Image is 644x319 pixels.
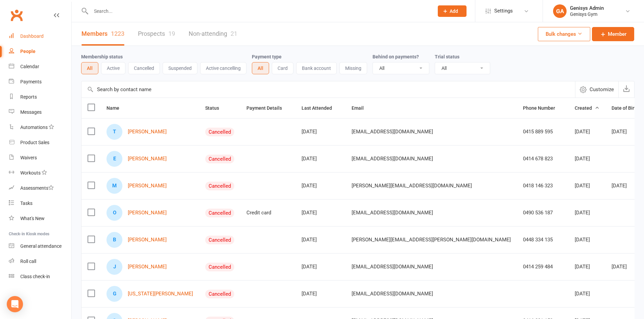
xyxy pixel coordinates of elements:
div: Open Intercom Messenger [7,296,23,312]
div: [DATE] [302,291,339,297]
span: [PERSON_NAME][EMAIL_ADDRESS][DOMAIN_NAME] [352,179,472,192]
a: [US_STATE][PERSON_NAME] [128,291,193,297]
span: [PERSON_NAME][EMAIL_ADDRESS][PERSON_NAME][DOMAIN_NAME] [352,233,511,246]
div: Cancelled [205,182,234,190]
a: General attendance kiosk mode [9,239,71,254]
label: Membership status [81,54,123,59]
a: Roll call [9,254,71,269]
button: Add [438,5,467,17]
a: Dashboard [9,29,71,44]
button: Missing [339,62,367,74]
div: 0418 146 323 [523,183,563,189]
div: Roll call [20,259,36,264]
a: Workouts [9,165,71,181]
a: [PERSON_NAME] [128,183,167,189]
span: Member [608,30,626,38]
a: [PERSON_NAME] [128,156,167,162]
span: Status [205,105,226,111]
div: [DATE] [575,183,599,189]
div: Genisys Admin [570,5,604,11]
a: Non-attending21 [189,22,237,46]
input: Search... [89,6,429,16]
button: Status [205,104,226,112]
div: [DATE] [575,129,599,135]
span: Add [450,8,458,14]
div: J [106,259,122,275]
div: 0415 889 595 [523,129,563,135]
button: Name [106,104,127,112]
div: [DATE] [302,183,339,189]
div: 0448 334 135 [523,237,563,243]
span: Payment Details [246,105,289,111]
span: [EMAIL_ADDRESS][DOMAIN_NAME] [352,206,433,219]
a: Calendar [9,59,71,74]
span: Name [106,105,127,111]
a: [PERSON_NAME] [128,210,167,216]
div: GA [553,4,567,18]
button: Card [272,62,293,74]
div: [DATE] [575,156,599,162]
div: Assessments [20,185,54,191]
button: Created [575,104,599,112]
div: 0414 678 823 [523,156,563,162]
span: Phone Number [523,105,563,111]
button: Email [352,104,371,112]
span: Last Attended [302,105,339,111]
div: [DATE] [302,264,339,270]
div: O [106,205,122,221]
a: Automations [9,120,71,135]
div: Cancelled [205,236,234,244]
input: Search by contact name [81,81,575,98]
div: Dashboard [20,33,44,39]
a: Tasks [9,196,71,211]
button: Payment Details [246,104,289,112]
button: All [252,62,269,74]
div: E [106,151,122,167]
span: Settings [494,3,513,19]
button: Cancelled [128,62,160,74]
a: Clubworx [8,7,25,24]
div: People [20,49,35,54]
div: 0490 536 187 [523,210,563,216]
a: [PERSON_NAME] [128,264,167,270]
div: Cancelled [205,128,234,136]
div: [DATE] [302,156,339,162]
a: Prospects19 [138,22,175,46]
span: [EMAIL_ADDRESS][DOMAIN_NAME] [352,260,433,273]
div: [DATE] [302,210,339,216]
div: Genisys Gym [570,11,604,17]
a: [PERSON_NAME] [128,237,167,243]
div: Class check-in [20,274,50,279]
a: Product Sales [9,135,71,150]
a: Class kiosk mode [9,269,71,284]
div: B [106,232,122,248]
div: Cancelled [205,263,234,271]
a: People [9,44,71,59]
div: Product Sales [20,140,49,145]
span: Customize [590,85,614,94]
a: Payments [9,74,71,89]
div: Reports [20,94,37,100]
label: Payment type [252,54,282,59]
span: [EMAIL_ADDRESS][DOMAIN_NAME] [352,287,433,300]
button: Bank account [296,62,337,74]
span: [EMAIL_ADDRESS][DOMAIN_NAME] [352,152,433,165]
a: What's New [9,211,71,226]
div: Payments [20,79,42,84]
a: Messages [9,105,71,120]
div: Messages [20,109,42,115]
div: Cancelled [205,290,234,298]
div: [DATE] [302,237,339,243]
div: Tasks [20,201,32,206]
div: T [106,124,122,140]
div: Cancelled [205,155,234,163]
div: 19 [168,30,175,37]
div: Workouts [20,170,41,176]
a: Waivers [9,150,71,165]
button: Bulk changes [538,27,590,41]
span: [EMAIL_ADDRESS][DOMAIN_NAME] [352,125,433,138]
div: 0414 259 484 [523,264,563,270]
div: [DATE] [302,129,339,135]
div: [DATE] [575,237,599,243]
button: Active [101,62,125,74]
